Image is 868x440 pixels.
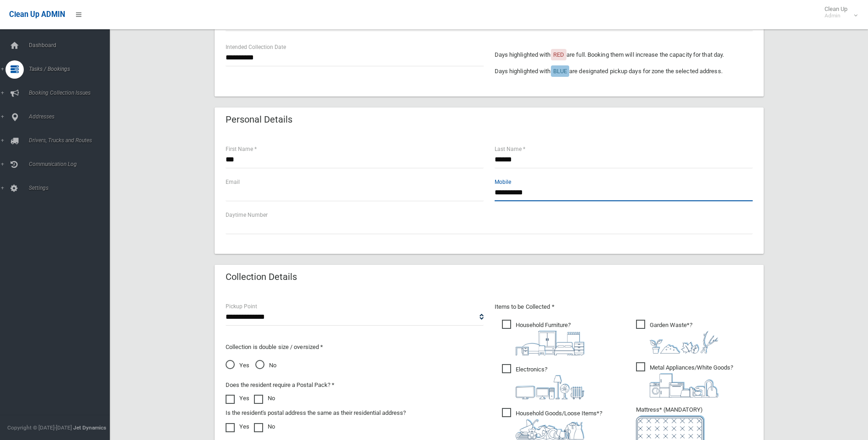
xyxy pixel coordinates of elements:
p: Days highlighted with are designated pickup days for zone the selected address. [495,66,753,77]
strong: Jet Dynamics [73,424,106,431]
label: No [254,393,275,404]
span: Tasks / Bookings [26,66,117,72]
span: Household Goods/Loose Items* [502,408,602,440]
p: Collection is double size / oversized * [226,342,484,353]
label: No [254,421,275,432]
span: Yes [226,360,249,371]
i: ? [650,322,718,354]
span: Electronics [502,364,584,399]
header: Collection Details [215,268,308,286]
span: Communication Log [26,161,117,167]
i: ? [650,364,733,397]
img: 394712a680b73dbc3d2a6a3a7ffe5a07.png [516,375,584,399]
label: Is the resident's postal address the same as their residential address? [226,408,406,419]
img: aa9efdbe659d29b613fca23ba79d85cb.png [516,331,584,355]
span: Dashboard [26,42,117,48]
img: b13cc3517677393f34c0a387616ef184.png [516,419,584,440]
header: Personal Details [215,111,303,129]
span: Addresses [26,113,117,120]
span: BLUE [553,68,567,75]
span: Settings [26,185,117,191]
span: Metal Appliances/White Goods [636,362,733,397]
label: Does the resident require a Postal Pack? * [226,380,334,391]
img: 4fd8a5c772b2c999c83690221e5242e0.png [650,331,718,354]
span: Booking Collection Issues [26,90,117,96]
span: Copyright © [DATE]-[DATE] [7,424,72,431]
span: RED [553,51,564,58]
small: Admin [825,12,847,19]
i: ? [516,410,602,440]
p: Days highlighted with are full. Booking them will increase the capacity for that day. [495,49,753,60]
p: Items to be Collected * [495,301,753,312]
img: 36c1b0289cb1767239cdd3de9e694f19.png [650,373,718,397]
label: Yes [226,393,249,404]
span: Clean Up ADMIN [9,10,65,19]
label: Yes [226,421,249,432]
i: ? [516,366,584,399]
span: Garden Waste* [636,320,718,354]
span: Household Furniture [502,320,584,355]
span: No [255,360,276,371]
i: ? [516,322,584,355]
span: Drivers, Trucks and Routes [26,137,117,144]
span: Clean Up [820,5,857,19]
